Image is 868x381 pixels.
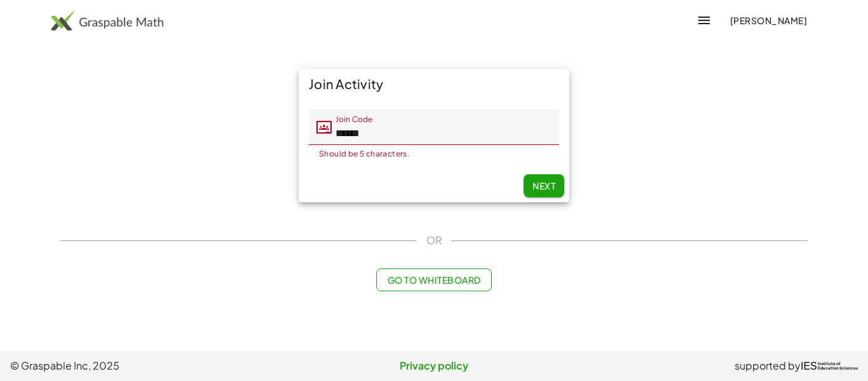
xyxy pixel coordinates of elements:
[818,362,858,371] span: Institute of Education Sciences
[532,180,555,191] span: Next
[299,69,569,99] div: Join Activity
[319,150,549,158] div: Should be 5 characters.
[10,358,293,373] span: © Graspable Inc, 2025
[729,15,807,26] span: [PERSON_NAME]
[735,358,801,373] span: supported by
[801,360,817,372] span: IES
[426,233,442,248] span: OR
[524,174,564,197] button: Next
[801,358,858,373] a: IESInstitute ofEducation Sciences
[719,9,817,32] button: [PERSON_NAME]
[376,268,491,291] button: Go to Whiteboard
[387,274,480,286] span: Go to Whiteboard
[293,358,576,373] a: Privacy policy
